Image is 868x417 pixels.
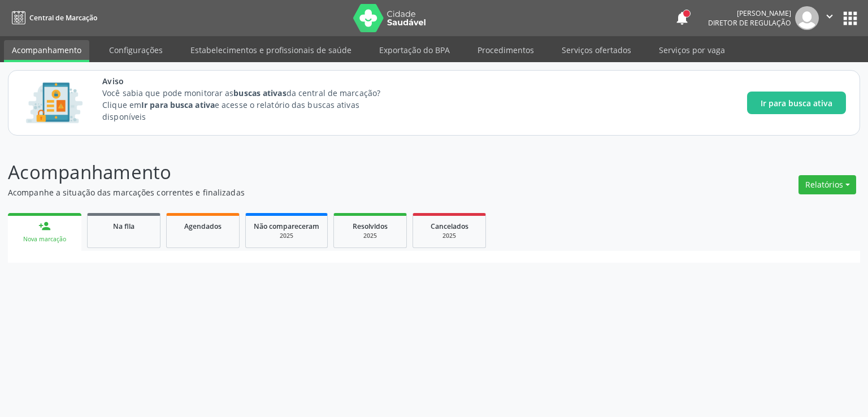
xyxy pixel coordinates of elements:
span: Resolvidos [353,221,388,231]
button: Ir para busca ativa [747,92,846,114]
span: Não compareceram [254,221,319,231]
span: Agendados [184,221,222,231]
p: Você sabia que pode monitorar as da central de marcação? Clique em e acesse o relatório das busca... [102,87,401,123]
span: Central de Marcação [29,13,97,23]
span: Cancelados [431,221,468,231]
a: Configurações [101,40,171,60]
span: Diretor de regulação [708,18,791,28]
strong: Ir para busca ativa [141,99,215,110]
button: Relatórios [798,175,856,194]
i:  [823,10,836,23]
strong: buscas ativas [233,88,286,98]
div: Nova marcação [16,235,73,244]
button: notifications [674,10,690,26]
span: Na fila [113,221,134,231]
a: Central de Marcação [8,8,97,27]
a: Acompanhamento [4,40,89,62]
button:  [819,6,840,30]
div: 2025 [342,232,398,240]
a: Serviços por vaga [651,40,733,60]
span: Aviso [102,75,401,87]
img: Imagem de CalloutCard [22,77,86,128]
a: Estabelecimentos e profissionais de saúde [183,40,359,60]
p: Acompanhe a situação das marcações correntes e finalizadas [8,186,605,198]
span: Ir para busca ativa [761,97,832,109]
button: apps [840,8,860,28]
a: Procedimentos [470,40,542,60]
div: [PERSON_NAME] [708,8,791,18]
a: Exportação do BPA [371,40,458,60]
div: 2025 [421,232,478,240]
a: Serviços ofertados [554,40,639,60]
img: img [795,6,819,30]
p: Acompanhamento [8,158,605,186]
div: 2025 [254,232,319,240]
div: person_add [38,220,51,232]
